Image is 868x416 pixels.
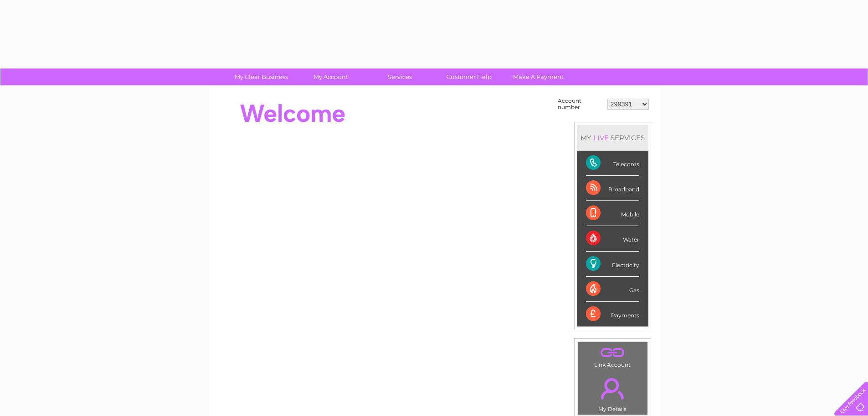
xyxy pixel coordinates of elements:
div: Mobile [586,201,639,226]
td: Link Account [577,342,648,370]
td: My Details [577,370,648,415]
div: Gas [586,277,639,302]
td: Account number [555,95,605,113]
a: Customer Help [431,68,507,85]
a: Services [362,68,437,85]
a: Make A Payment [501,68,576,85]
a: . [580,373,645,405]
div: MY SERVICES [577,125,648,151]
div: LIVE [591,133,611,142]
a: My Account [293,68,368,85]
div: Telecoms [586,151,639,176]
div: Broadband [586,176,639,201]
div: Payments [586,302,639,326]
a: . [580,344,645,360]
a: My Clear Business [224,68,299,85]
div: Water [586,226,639,251]
div: Electricity [586,252,639,277]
